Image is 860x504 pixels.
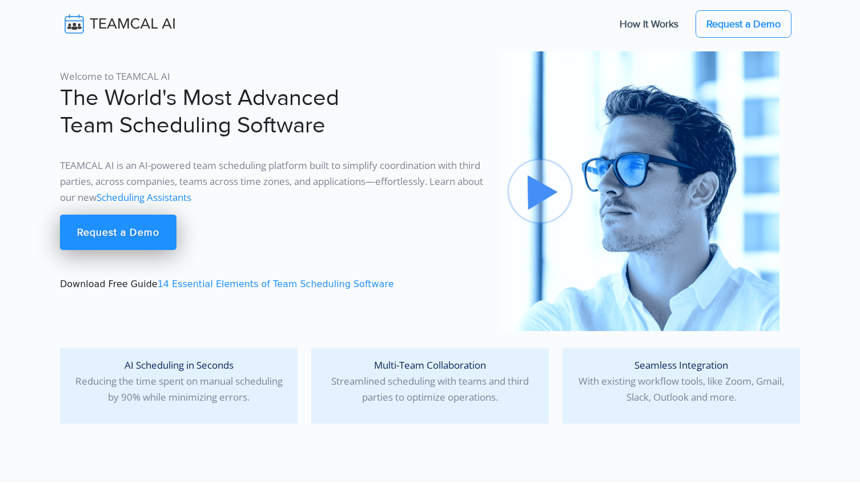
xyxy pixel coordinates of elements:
[320,357,540,405] p: Streamlined scheduling with teams and third parties to optimize operations.
[374,358,486,372] span: Multi-Team Collaboration
[500,51,779,331] img: pic
[97,191,191,204] a: Scheduling Assistants
[60,215,176,250] a: Request a Demo
[158,279,394,289] a: 14 Essential Elements of Team Scheduling Software
[60,68,486,84] p: Welcome to TEAMCAL AI
[634,358,728,372] span: Seamless Integration
[124,358,234,372] span: AI Scheduling in Seconds
[53,51,493,331] div: Download Free Guide
[696,10,791,38] a: Request a Demo
[572,357,791,405] p: With existing workflow tools, like Zoom, Gmail, Slack, Outlook and more.
[608,12,690,36] a: How It Works
[69,357,288,405] p: Reducing the time spent on manual scheduling by 90% while minimizing errors.
[60,158,486,205] p: TEAMCAL AI is an AI-powered team scheduling platform built to simplify coordination with third pa...
[60,84,486,139] h1: The World's Most Advanced Team Scheduling Software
